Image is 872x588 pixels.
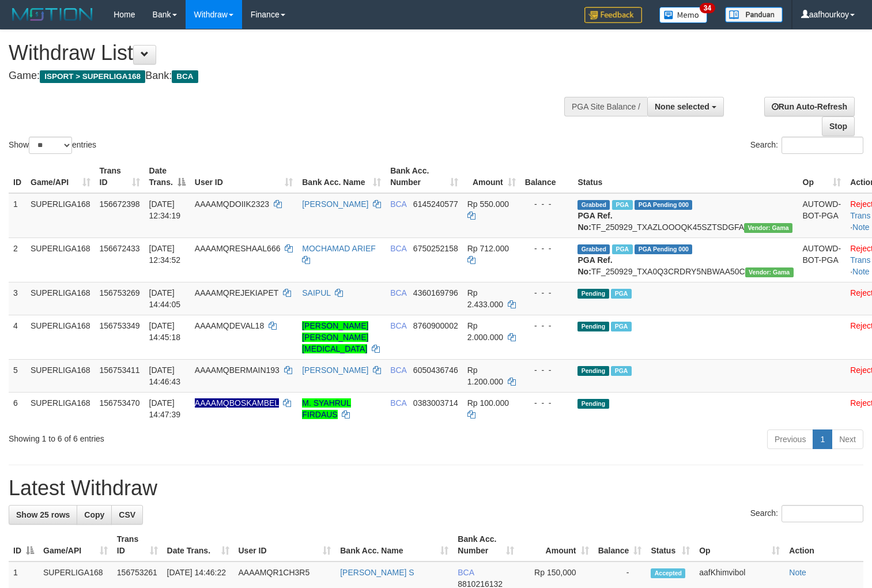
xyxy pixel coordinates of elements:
[611,366,631,376] span: Marked by aafsoycanthlai
[149,288,181,309] span: [DATE] 14:44:05
[302,288,330,297] a: SAIPUL
[9,160,26,193] th: ID
[26,238,95,282] td: SUPERLIGA168
[390,321,406,330] span: BCA
[611,289,631,299] span: Marked by aafsoycanthlai
[77,505,112,525] a: Copy
[100,288,140,297] span: 156753269
[195,288,278,297] span: AAAAMQREJEKIAPET
[9,238,26,282] td: 2
[302,321,368,353] a: [PERSON_NAME] [PERSON_NAME][MEDICAL_DATA]
[453,529,519,561] th: Bank Acc. Number: activate to sort column ascending
[195,321,264,330] span: AAAAMQDEVAL18
[100,398,140,408] span: 156753470
[577,366,609,376] span: Pending
[467,365,503,386] span: Rp 1.200.000
[577,289,609,299] span: Pending
[413,365,458,375] span: Copy 6050436746 to clipboard
[413,244,458,253] span: Copy 6750252158 to clipboard
[390,244,406,253] span: BCA
[195,199,269,209] span: AAAAMQDOIIK2323
[612,244,632,254] span: Marked by aafsoycanthlai
[767,429,813,449] a: Previous
[26,392,95,425] td: SUPERLIGA168
[163,529,234,561] th: Date Trans.: activate to sort column ascending
[525,397,569,409] div: - - -
[577,255,612,276] b: PGA Ref. No:
[100,199,140,209] span: 156672398
[467,199,509,209] span: Rp 550.000
[335,529,453,561] th: Bank Acc. Name: activate to sort column ascending
[149,365,181,386] span: [DATE] 14:46:43
[789,568,806,577] a: Note
[302,398,351,419] a: M. SYAHRUL FIRDAUS
[9,428,354,444] div: Showing 1 to 6 of 6 entries
[525,287,569,299] div: - - -
[659,7,708,23] img: Button%20Memo.svg
[26,193,95,238] td: SUPERLIGA168
[577,200,610,210] span: Grabbed
[813,429,832,449] a: 1
[172,70,198,83] span: BCA
[9,359,26,392] td: 5
[832,429,863,449] a: Next
[646,529,694,561] th: Status: activate to sort column ascending
[519,529,594,561] th: Amount: activate to sort column ascending
[413,398,458,408] span: Copy 0383003714 to clipboard
[798,193,846,238] td: AUTOWD-BOT-PGA
[26,282,95,315] td: SUPERLIGA168
[9,42,570,65] h1: Withdraw List
[798,160,846,193] th: Op: activate to sort column ascending
[100,244,140,253] span: 156672433
[784,529,863,561] th: Action
[584,7,642,23] img: Feedback.jpg
[525,364,569,376] div: - - -
[9,70,570,82] h4: Game: Bank:
[725,7,783,22] img: panduan.png
[145,160,190,193] th: Date Trans.: activate to sort column descending
[745,267,794,277] span: Vendor URL: https://trx31.1velocity.biz
[573,193,798,238] td: TF_250929_TXAZLOOOQK45SZTSDGFA
[577,211,612,232] b: PGA Ref. No:
[390,365,406,375] span: BCA
[594,529,647,561] th: Balance: activate to sort column ascending
[9,505,77,525] a: Show 25 rows
[413,321,458,330] span: Copy 8760900002 to clipboard
[390,398,406,408] span: BCA
[149,321,181,342] span: [DATE] 14:45:18
[84,510,104,519] span: Copy
[195,365,280,375] span: AAAAMQBERMAIN193
[195,244,281,253] span: AAAAMQRESHAAL666
[612,200,632,210] span: Marked by aafsoycanthlai
[390,199,406,209] span: BCA
[29,137,72,154] select: Showentries
[119,510,135,519] span: CSV
[577,244,610,254] span: Grabbed
[195,398,279,408] span: Nama rekening ada tanda titik/strip, harap diedit
[9,529,39,561] th: ID: activate to sort column descending
[390,288,406,297] span: BCA
[95,160,145,193] th: Trans ID: activate to sort column ascending
[340,568,414,577] a: [PERSON_NAME] S
[520,160,573,193] th: Balance
[9,137,96,154] label: Show entries
[822,116,855,136] a: Stop
[111,505,143,525] a: CSV
[100,365,140,375] span: 156753411
[100,321,140,330] span: 156753349
[386,160,463,193] th: Bank Acc. Number: activate to sort column ascending
[573,238,798,282] td: TF_250929_TXA0Q3CRDRY5NBWAA50C
[16,510,70,519] span: Show 25 rows
[39,529,112,561] th: Game/API: activate to sort column ascending
[149,199,181,220] span: [DATE] 12:34:19
[413,288,458,297] span: Copy 4360169796 to clipboard
[302,365,368,375] a: [PERSON_NAME]
[467,398,509,408] span: Rp 100.000
[9,6,96,23] img: MOTION_logo.png
[9,193,26,238] td: 1
[750,505,863,522] label: Search:
[852,223,870,232] a: Note
[467,244,509,253] span: Rp 712.000
[655,102,709,111] span: None selected
[9,315,26,359] td: 4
